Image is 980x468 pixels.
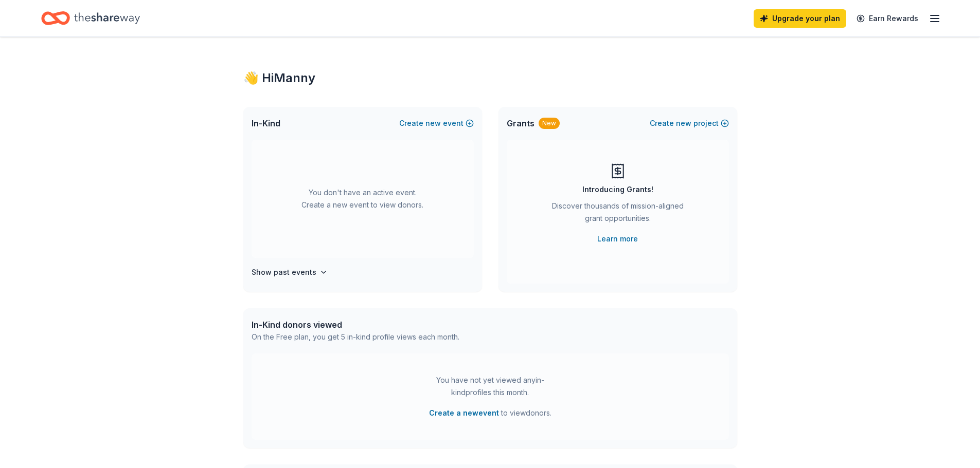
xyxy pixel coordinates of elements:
[582,183,653,196] div: Introducing Grants!
[252,319,459,331] div: In-Kind donors viewed
[597,233,638,245] a: Learn more
[548,200,688,229] div: Discover thousands of mission-aligned grant opportunities.
[252,140,474,258] div: You don't have an active event. Create a new event to view donors.
[754,9,846,28] a: Upgrade your plan
[252,266,328,278] button: Show past events
[252,117,280,129] span: In-Kind
[507,117,534,129] span: Grants
[429,407,499,419] button: Create a newevent
[650,117,729,129] button: Createnewproject
[850,9,924,28] a: Earn Rewards
[399,117,474,129] button: Createnewevent
[252,331,459,343] div: On the Free plan, you get 5 in-kind profile views each month.
[41,6,140,30] a: Home
[429,407,551,419] span: to view donors .
[676,117,691,129] span: new
[243,70,737,86] div: 👋 Hi Manny
[426,374,555,399] div: You have not yet viewed any in-kind profiles this month.
[539,118,560,129] div: New
[252,266,316,278] h4: Show past events
[425,117,441,129] span: new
